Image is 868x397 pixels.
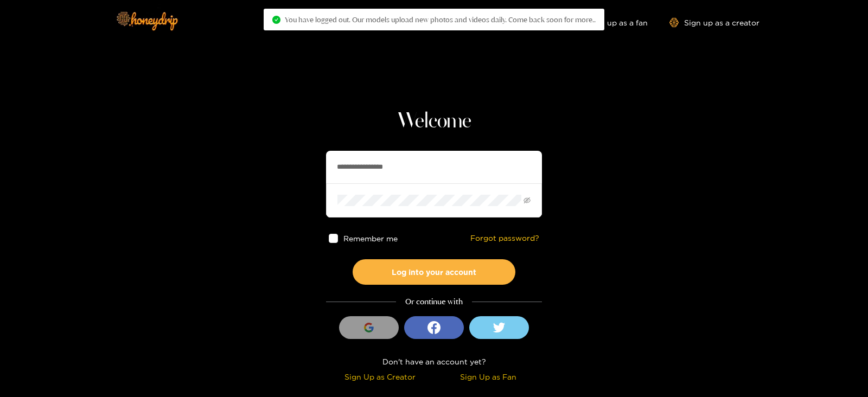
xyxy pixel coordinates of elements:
div: Don't have an account yet? [326,355,542,368]
span: Remember me [343,234,398,242]
button: Log into your account [353,259,515,285]
h1: Welcome [326,108,542,135]
a: Sign up as a fan [573,18,648,27]
span: eye-invisible [524,197,531,204]
a: Forgot password? [470,234,539,243]
a: Sign up as a creator [669,18,759,27]
span: You have logged out. Our models upload new photos and videos daily. Come back soon for more.. [285,15,596,24]
div: Or continue with [326,296,542,308]
div: Sign Up as Fan [437,370,539,383]
span: check-circle [272,16,280,24]
div: Sign Up as Creator [329,370,431,383]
